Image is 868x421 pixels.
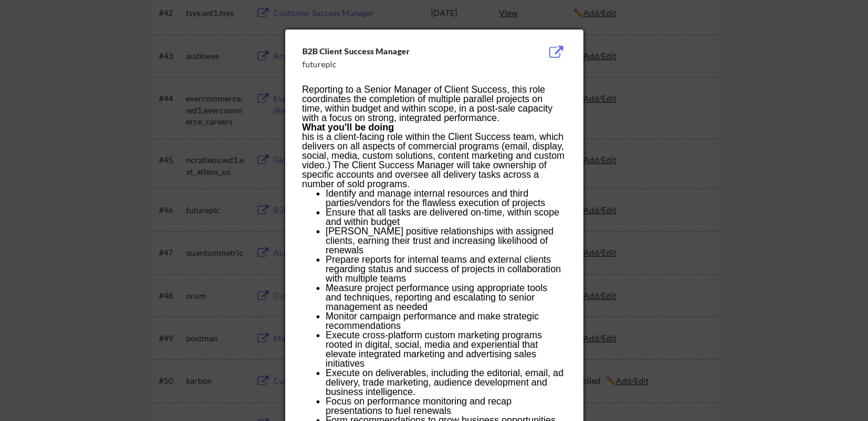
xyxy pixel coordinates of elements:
[326,331,566,368] li: Execute cross-platform custom marketing programs rooted in digital, social, media and experientia...
[302,85,566,123] p: Reporting to a Senior Manager of Client Success, this role coordinates the completion of multiple...
[326,312,566,331] li: Monitor campaign performance and make strategic recommendations
[302,45,507,57] div: B2B Client Success Manager
[302,132,566,189] p: his is a client-facing role within the Client Success team, which delivers on all aspects of comm...
[326,255,566,283] li: Prepare reports for internal teams and external clients regarding status and success of projects ...
[326,208,566,227] li: Ensure that all tasks are delivered on-time, within scope and within budget
[302,58,507,70] div: futureplc
[326,397,566,416] li: Focus on performance monitoring and recap presentations to fuel renewals
[326,189,566,208] li: Identify and manage internal resources and third parties/vendors for the flawless execution of pr...
[302,122,394,132] strong: What you'll be doing
[326,283,566,312] li: Measure project performance using appropriate tools and techniques, reporting and escalating to s...
[326,368,566,397] li: Execute on deliverables, including the editorial, email, ad delivery, trade marketing, audience d...
[326,227,566,255] li: [PERSON_NAME] positive relationships with assigned clients, earning their trust and increasing li...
